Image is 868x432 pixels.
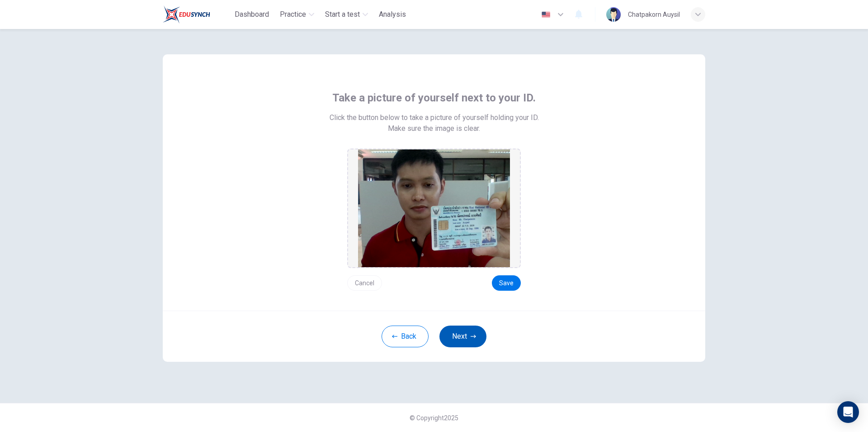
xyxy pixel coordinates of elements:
span: Analysis [379,9,406,20]
button: Start a test [321,6,372,23]
img: Train Test logo [163,5,210,24]
span: Start a test [325,9,360,20]
img: Profile picture [606,7,621,22]
button: Save [492,275,521,291]
button: Practice [276,6,318,23]
button: Cancel [347,275,382,291]
button: Next [439,326,486,347]
button: Analysis [375,6,410,23]
button: Back [382,326,429,347]
img: preview screemshot [358,149,510,267]
span: Make sure the image is clear. [388,123,480,134]
span: Practice [280,9,306,20]
span: © Copyright 2025 [410,414,458,422]
a: Train Test logo [163,5,231,24]
img: en [540,11,552,18]
span: Click the button below to take a picture of yourself holding your ID. [330,112,539,123]
button: Dashboard [231,6,273,23]
div: Chatpakorn Auysil [628,9,680,20]
span: Take a picture of yourself next to your ID. [332,91,536,105]
div: Open Intercom Messenger [837,401,859,423]
span: Dashboard [235,9,269,20]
